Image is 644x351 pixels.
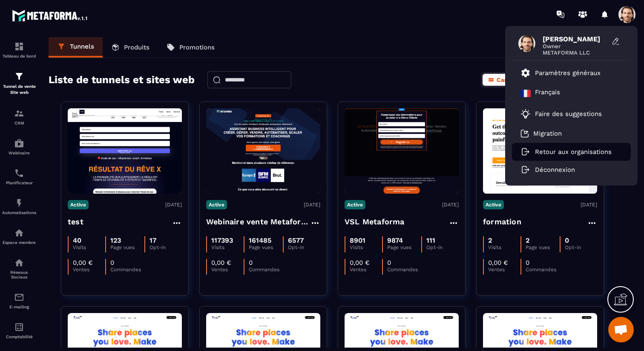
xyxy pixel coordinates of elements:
[535,166,575,174] p: Déconnexion
[68,200,89,209] p: Active
[49,37,103,58] a: Tunnels
[211,236,233,244] p: 117393
[211,267,244,273] p: Ventes
[488,259,508,267] p: 0,00 €
[149,244,182,250] p: Opt-in
[68,216,83,228] h4: test
[497,76,513,83] span: Carte
[2,84,36,96] p: Tunnel de vente Site web
[211,244,244,250] p: Visits
[426,244,459,250] p: Opt-in
[206,200,227,209] p: Active
[2,305,36,309] p: E-mailing
[387,267,420,273] p: Commandes
[345,216,405,228] h4: VSL Metaforma
[2,180,36,185] p: Planificateur
[483,108,597,194] img: image
[535,69,601,77] p: Paramètres généraux
[488,244,520,250] p: Visits
[2,121,36,125] p: CRM
[14,198,24,208] img: automations
[535,88,560,99] p: Français
[483,216,521,228] h4: formation
[14,258,24,268] img: social-network
[70,43,94,50] p: Tunnels
[2,221,36,251] a: automationsautomationsEspace membre
[345,200,365,209] p: Active
[2,102,36,132] a: formationformationCRM
[14,108,24,119] img: formation
[110,244,144,250] p: Page vues
[179,44,215,51] p: Promotions
[2,286,36,316] a: emailemailE-mailing
[543,49,607,56] span: METAFORMA LLC
[103,37,158,58] a: Produits
[350,244,382,250] p: Visits
[249,244,282,250] p: Page vues
[2,334,36,339] p: Comptabilité
[165,202,182,208] p: [DATE]
[14,41,24,52] img: formation
[483,200,504,209] p: Active
[206,216,310,228] h4: Webinaire vente Metaforma
[2,191,36,221] a: automationsautomationsAutomatisations
[73,267,105,273] p: Ventes
[543,43,607,49] span: Owner
[387,259,391,267] p: 0
[526,244,559,250] p: Page vues
[345,108,459,194] img: image
[14,322,24,332] img: accountant
[14,292,24,302] img: email
[304,202,320,208] p: [DATE]
[2,151,36,155] p: Webinaire
[526,236,529,244] p: 2
[110,267,143,273] p: Commandes
[2,210,36,215] p: Automatisations
[2,132,36,162] a: automationsautomationsWebinaire
[14,168,24,178] img: scheduler
[350,267,382,273] p: Ventes
[608,317,634,342] a: Ouvrir le chat
[14,71,24,81] img: formation
[249,259,253,267] p: 0
[206,108,320,194] img: image
[350,259,370,267] p: 0,00 €
[2,251,36,286] a: social-networksocial-networkRéseaux Sociaux
[2,54,36,58] p: Tableau de bord
[158,37,223,58] a: Promotions
[249,267,281,273] p: Commandes
[543,35,607,43] span: [PERSON_NAME]
[110,259,114,267] p: 0
[520,148,612,156] a: Retour aux organisations
[426,236,435,244] p: 111
[124,44,149,51] p: Produits
[73,259,93,267] p: 0,00 €
[2,240,36,245] p: Espace membre
[14,228,24,238] img: automations
[73,244,105,250] p: Visits
[288,244,320,250] p: Opt-in
[73,236,81,244] p: 40
[565,236,569,244] p: 0
[288,236,304,244] p: 6577
[520,129,562,138] a: Migration
[442,202,459,208] p: [DATE]
[488,267,520,273] p: Ventes
[350,236,365,244] p: 8901
[110,236,121,244] p: 123
[211,259,231,267] p: 0,00 €
[2,162,36,191] a: schedulerschedulerPlanificateur
[565,244,597,250] p: Opt-in
[68,108,182,194] img: image
[535,110,602,118] p: Faire des suggestions
[535,148,612,156] p: Retour aux organisations
[526,259,529,267] p: 0
[149,236,156,244] p: 17
[2,35,36,65] a: formationformationTableau de bord
[533,130,562,137] p: Migration
[2,65,36,102] a: formationformationTunnel de vente Site web
[249,236,271,244] p: 161485
[2,316,36,345] a: accountantaccountantComptabilité
[2,270,36,279] p: Réseaux Sociaux
[387,236,403,244] p: 9874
